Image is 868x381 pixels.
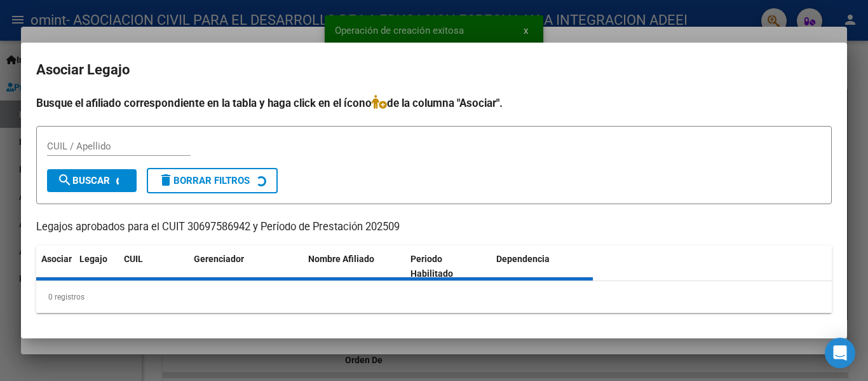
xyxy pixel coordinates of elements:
datatable-header-cell: Nombre Afiliado [303,246,405,287]
p: Legajos aprobados para el CUIT 30697586942 y Período de Prestación 202509 [36,219,832,235]
span: CUIL [124,254,143,264]
mat-icon: delete [158,172,173,188]
h2: Asociar Legajo [36,58,832,82]
span: Borrar Filtros [158,175,250,186]
datatable-header-cell: Legajo [74,246,119,287]
h4: Busque el afiliado correspondiente en la tabla y haga click en el ícono de la columna "Asociar". [36,95,832,111]
datatable-header-cell: CUIL [119,246,189,287]
datatable-header-cell: Dependencia [491,246,593,287]
span: Dependencia [496,254,550,264]
span: Asociar [41,254,72,264]
button: Buscar [47,169,137,192]
div: 0 registros [36,281,832,313]
span: Gerenciador [194,254,244,264]
span: Periodo Habilitado [410,254,453,279]
datatable-header-cell: Periodo Habilitado [405,246,491,287]
mat-icon: search [57,172,72,188]
button: Borrar Filtros [147,168,278,193]
span: Legajo [79,254,107,264]
span: Buscar [57,175,110,186]
datatable-header-cell: Asociar [36,246,74,287]
div: Open Intercom Messenger [825,338,855,368]
datatable-header-cell: Gerenciador [189,246,303,287]
span: Nombre Afiliado [308,254,374,264]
